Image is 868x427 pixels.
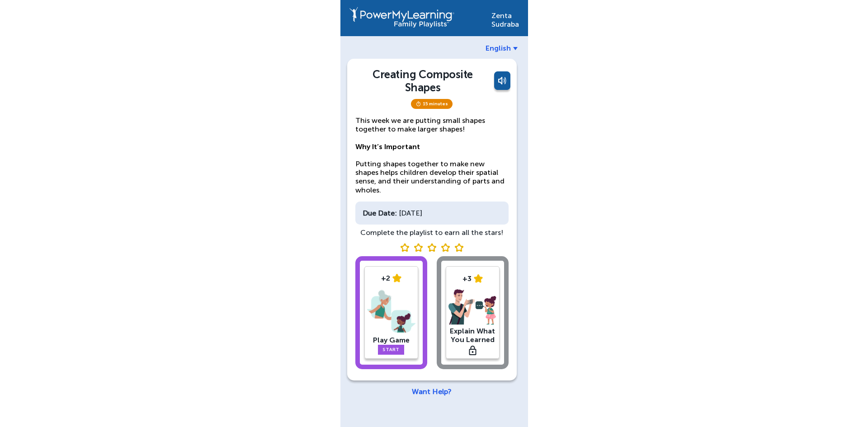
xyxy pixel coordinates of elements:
[414,243,423,252] img: blank star
[412,387,452,396] a: Want Help?
[486,44,511,52] span: English
[355,116,509,194] p: This week we are putting small shapes together to make larger shapes! Putting shapes together to ...
[355,68,491,94] div: Creating Composite Shapes
[454,243,463,252] img: blank star
[378,345,404,355] a: Start
[355,142,420,151] strong: Why It’s Important
[367,274,415,282] div: +2
[486,44,518,52] a: English
[349,7,454,28] img: PowerMyLearning Connect
[400,243,409,252] img: blank star
[355,202,509,225] div: [DATE]
[363,209,397,217] div: Due Date:
[392,274,401,282] img: star
[367,288,415,335] img: play-game.png
[427,243,436,252] img: blank star
[411,99,453,109] span: 15 minutes
[491,7,519,28] div: Zenta Sudraba
[441,243,450,252] img: blank star
[355,228,509,237] div: Complete the playlist to earn all the stars!
[415,101,421,107] img: timer.svg
[469,346,476,355] img: lock.svg
[367,336,415,344] div: Play Game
